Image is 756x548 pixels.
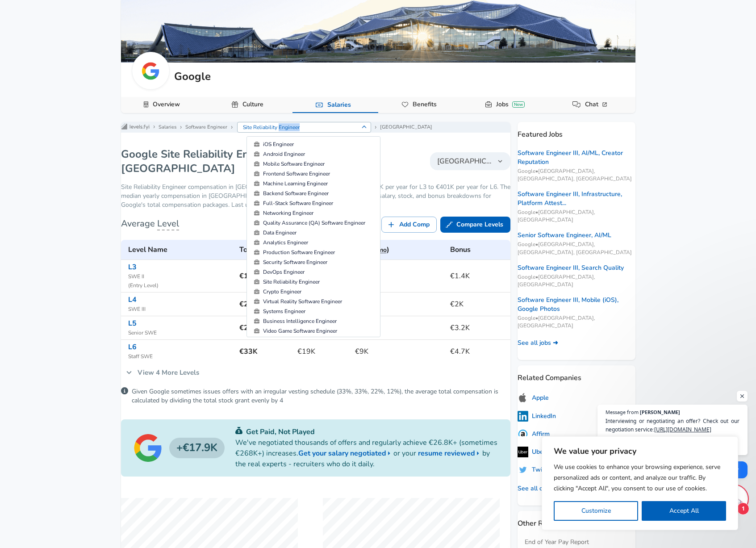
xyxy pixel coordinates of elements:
[450,322,506,334] h6: €3.2K
[518,392,549,403] a: Apple
[251,229,376,237] a: Data Engineer
[121,217,179,231] h6: Average
[251,268,376,276] a: DevOps Engineer
[380,124,432,131] a: [GEOGRAPHIC_DATA]
[518,264,624,272] a: Software Engineer III, Search Quality
[239,322,291,334] h6: €27K
[518,464,528,475] img: uitCbKH.png
[298,448,393,459] a: Get your salary negotiated
[251,258,376,266] a: Security Software Engineer
[518,464,552,475] a: Twitter
[128,272,232,281] span: SWE II
[157,218,179,230] span: Level
[518,314,635,330] span: Google • [GEOGRAPHIC_DATA], [GEOGRAPHIC_DATA]
[437,156,493,167] span: [GEOGRAPHIC_DATA]
[128,342,137,352] a: L6
[381,217,437,233] a: Add Comp
[128,305,232,314] span: SWE III
[542,436,738,530] div: We value your privacy
[518,447,546,457] a: Uber
[430,152,510,170] button: [GEOGRAPHIC_DATA]
[239,270,291,282] h6: €16K
[128,243,232,256] h6: Level Name
[418,448,482,459] a: resume reviewed
[606,410,639,414] span: Message from
[251,150,376,158] a: Android Engineer
[554,462,726,494] p: We use cookies to enhance your browsing experience, serve personalized ads or content, and analyz...
[512,101,525,108] div: New
[251,307,376,315] a: Systems Engineer
[159,124,176,131] a: Salaries
[493,97,528,112] a: JobsNew
[450,298,506,310] h6: €2K
[355,345,443,358] h6: €9K
[450,345,506,358] h6: €4.7K
[185,124,227,131] a: Software Engineer
[518,339,558,347] a: See all jobs ➜
[251,209,376,217] a: Networking Engineer
[251,199,376,207] a: Full-Stack Software Engineer
[251,288,376,296] a: Crypto Engineer
[243,123,359,131] p: Site Reliability Engineer
[376,245,387,256] button: /mo
[355,243,443,256] h6: Stock ( )
[174,69,211,84] h5: Google
[251,160,376,168] a: Mobile Software Engineer
[518,411,528,422] img: linkedinlogo.png
[518,484,577,493] a: See all companies ➜
[581,97,612,112] a: Chat
[518,429,528,439] img: 10SwgdJ.png
[149,97,184,112] a: Overview
[132,387,510,405] p: Given Google sometimes issues offers with an irregular vesting schedule (33%, 33%, 22%, 12%), the...
[251,248,376,256] a: Production Software Engineer
[518,392,528,403] img: applelogo.png
[721,485,748,512] div: Open chat
[128,318,137,328] a: L5
[355,298,443,310] h6: €4K
[251,219,376,227] a: Quality Assurance (QA) Software Engineer
[134,434,225,462] a: Google logo€17.9K
[518,511,635,529] p: Other Resources
[518,273,635,289] span: Google • [GEOGRAPHIC_DATA], [GEOGRAPHIC_DATA]
[518,122,635,140] p: Featured Jobs
[606,417,739,451] span: Interviewing or negotiating an offer? Check out our negotiation service: Increase in your offer g...
[121,240,510,363] table: Google's Site Reliability Engineer levels
[518,365,635,383] p: Related Companies
[251,180,376,188] a: Machine Learning Engineer
[251,327,376,335] a: Video Game Software Engineer
[128,329,232,338] span: Senior SWE
[518,209,635,224] span: Google • [GEOGRAPHIC_DATA], [GEOGRAPHIC_DATA]
[440,217,510,233] a: Compare Levels
[518,447,528,457] img: uberlogo.png
[642,501,726,521] button: Accept All
[450,270,506,282] h6: €1.4K
[518,429,550,439] a: Affirm
[640,410,680,414] span: [PERSON_NAME]
[518,231,611,240] a: Senior Software Engineer, AI/ML
[251,317,376,325] a: Business Intelligence Engineer
[239,298,291,310] h6: €20K
[554,446,726,456] p: We value your privacy
[297,345,348,358] h6: €19K
[121,183,510,209] p: Site Reliability Engineer compensation in [GEOGRAPHIC_DATA] at Google ranges from €186K per year ...
[239,97,267,112] a: Culture
[169,438,225,458] h4: €17.9K
[518,241,635,256] span: Google • [GEOGRAPHIC_DATA], [GEOGRAPHIC_DATA], [GEOGRAPHIC_DATA]
[518,296,635,314] a: Software Engineer III, Mobile (iOS), Google Photos
[251,170,376,178] a: Frontend Software Engineer
[518,411,556,422] a: LinkedIn
[251,278,376,286] a: Site Reliability Engineer
[251,238,376,247] a: Analytics Engineer
[121,97,635,113] div: Company Data Navigation
[525,538,589,547] a: End of Year Pay Report
[518,190,635,208] a: Software Engineer III, Infrastructure, Platform Attest...
[128,295,137,305] a: L4
[128,262,137,272] a: L3
[235,427,242,434] img: svg+xml;base64,PHN2ZyB4bWxucz0iaHR0cDovL3d3dy53My5vcmcvMjAwMC9zdmciIGZpbGw9IiMwYzU0NjAiIHZpZXdCb3...
[355,270,443,282] h6: €2.5K
[128,281,232,290] span: ( Entry Level )
[239,345,291,358] h6: €33K
[409,97,440,112] a: Benefits
[251,297,376,305] a: Virtual Reality Software Engineer
[355,322,443,334] h6: €6.8K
